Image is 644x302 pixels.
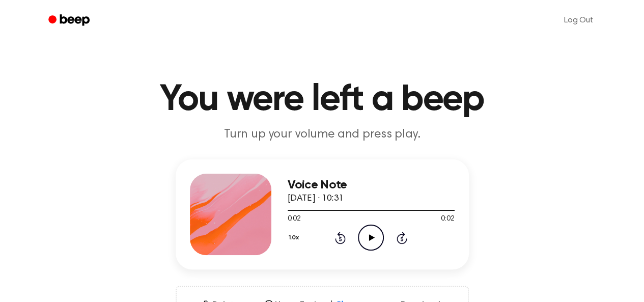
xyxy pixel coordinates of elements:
[41,11,99,31] a: Beep
[288,214,301,225] span: 0:02
[288,229,303,246] button: 1.0x
[288,178,455,192] h3: Voice Note
[288,194,344,203] span: [DATE] · 10:31
[441,214,454,225] span: 0:02
[554,8,603,33] a: Log Out
[127,126,518,143] p: Turn up your volume and press play.
[62,81,583,118] h1: You were left a beep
